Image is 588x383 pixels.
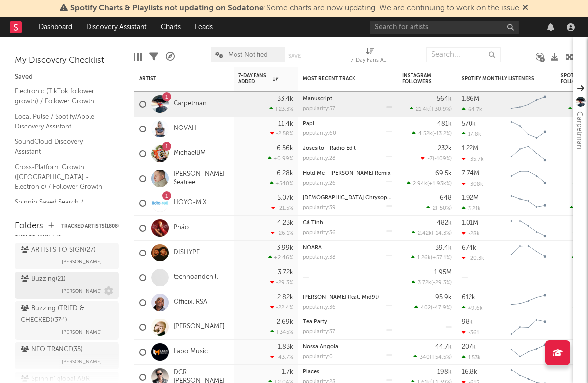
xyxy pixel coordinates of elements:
[426,47,501,62] input: Search...
[21,344,83,356] div: NEO TRANCE ( 35 )
[506,290,551,315] svg: Chart title
[437,96,452,102] div: 564k
[268,155,293,162] div: +0.99 %
[271,205,293,211] div: -21.5 %
[303,96,332,102] a: Manuscript
[303,106,335,112] div: popularity: 57
[32,17,79,37] a: Dashboard
[15,111,109,131] a: Local Pulse / Spotify/Apple Discovery Assistant
[303,369,392,375] div: Places
[435,245,452,251] div: 39.4k
[506,92,551,117] svg: Chart title
[462,294,475,301] div: 612k
[506,117,551,141] svg: Chart title
[303,171,391,176] a: Hold Me - [PERSON_NAME] Remix
[62,285,102,297] span: [PERSON_NAME]
[411,255,452,261] div: ( )
[462,96,479,102] div: 1.86M
[431,107,450,112] span: +30.9 %
[462,106,482,113] div: 64.7k
[429,181,450,187] span: +1.93k %
[573,111,585,149] div: Carpetman
[174,249,200,257] a: DISHYPE
[174,125,197,133] a: NOVAH
[79,17,154,37] a: Discovery Assistant
[506,191,551,216] svg: Chart title
[303,171,392,176] div: Hold Me - Jordan Peak Remix
[270,329,293,335] div: +345 %
[303,195,392,201] div: Kathisma Chrysopoleos
[303,354,333,360] div: popularity: 0
[462,170,479,177] div: 7.74M
[70,4,519,12] span: : Some charts are now updating. We are continuing to work on the issue
[303,295,379,300] a: [PERSON_NAME] (feat. Mid9t)
[413,181,427,187] span: 2.94k
[462,305,483,311] div: 49.6k
[303,146,356,151] a: Josesito - Radio Edit
[268,255,293,261] div: +2.46 %
[277,294,293,301] div: 2.82k
[303,220,392,226] div: Cá Tính
[149,42,158,71] div: Filters
[174,170,229,187] a: [PERSON_NAME] Seatree
[278,344,293,350] div: 1.83k
[303,319,392,325] div: Tea Party
[238,73,270,85] span: 7-Day Fans Added
[303,131,336,136] div: popularity: 60
[277,220,293,226] div: 4.23k
[303,319,327,325] a: Tea Party
[506,141,551,166] svg: Chart title
[174,199,207,207] a: HOYO-MiX
[154,17,188,37] a: Charts
[418,131,432,137] span: 4.52k
[303,96,392,102] div: Manuscript
[15,55,119,66] div: My Discovery Checklist
[15,272,119,299] a: Buzzing(21)[PERSON_NAME]
[462,220,478,226] div: 1.01M
[303,205,336,211] div: popularity: 39
[414,304,452,311] div: ( )
[462,230,480,237] div: -28k
[278,121,293,127] div: 11.4k
[438,145,452,152] div: 232k
[412,230,452,236] div: ( )
[426,205,452,211] div: ( )
[462,121,476,127] div: 570k
[303,329,335,335] div: popularity: 37
[435,294,452,301] div: 95.9k
[174,100,207,108] a: Carpetman
[174,273,218,282] a: technoandchill
[421,305,431,311] span: 402
[303,245,392,251] div: NOARA
[61,224,119,229] button: Tracked Artists(1808)
[277,245,293,251] div: 3.99k
[402,73,437,85] div: Instagram Followers
[462,319,473,325] div: 98k
[282,369,293,375] div: 1.7k
[15,71,119,83] div: Saved
[440,195,452,201] div: 648
[420,355,430,360] span: 340
[289,53,301,59] button: Save
[62,256,102,268] span: [PERSON_NAME]
[462,245,476,251] div: 674k
[434,156,450,162] span: -109 %
[15,342,119,369] a: NEO TRANCE(35)[PERSON_NAME]
[62,326,102,338] span: [PERSON_NAME]
[134,42,142,71] div: Edit Columns
[303,305,336,310] div: popularity: 36
[303,344,338,350] a: Nossa Angola
[303,195,401,201] a: [DEMOGRAPHIC_DATA] Chrysopoleos
[270,304,293,311] div: -22.4 %
[351,42,390,71] div: 7-Day Fans Added (7-Day Fans Added)
[139,76,214,82] div: Artist
[270,130,293,137] div: -2.58 %
[418,280,431,286] span: 3.72k
[437,206,450,211] span: -50 %
[271,230,293,236] div: -26.1 %
[462,76,536,82] div: Spotify Monthly Listeners
[303,220,323,226] a: Cá Tính
[506,340,551,365] svg: Chart title
[506,216,551,241] svg: Chart title
[277,145,293,152] div: 6.56k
